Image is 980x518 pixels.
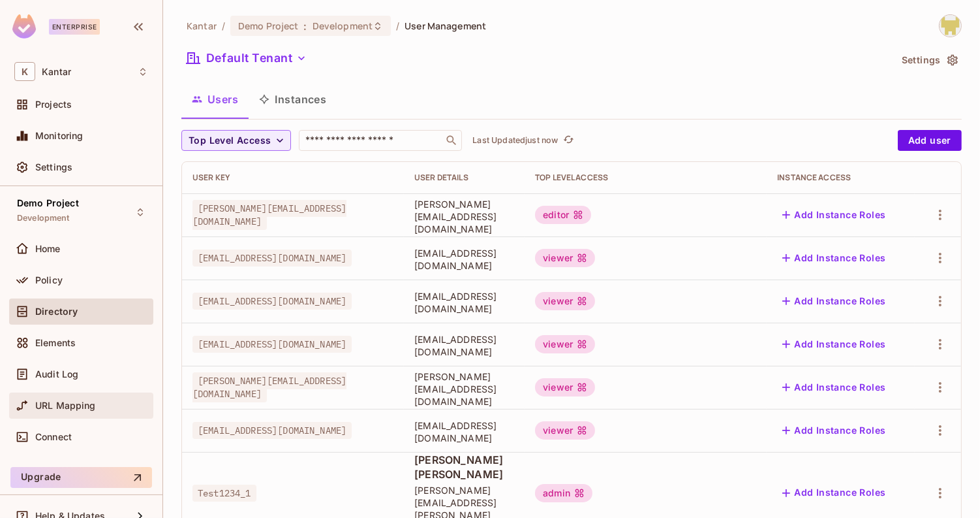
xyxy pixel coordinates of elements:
span: [EMAIL_ADDRESS][DOMAIN_NAME] [414,247,514,272]
div: Instance Access [777,172,904,183]
span: Click to refresh data [558,133,576,148]
span: URL Mapping [35,400,96,411]
button: Users [181,83,249,116]
span: Demo Project [238,20,299,32]
p: Last Updated just now [472,135,558,146]
span: Test1234_1 [192,485,256,502]
div: admin [535,484,592,502]
div: viewer [535,335,595,353]
button: Add Instance Roles [777,291,891,312]
span: [PERSON_NAME][EMAIL_ADDRESS][DOMAIN_NAME] [192,200,346,230]
div: Enterprise [49,19,100,35]
span: Settings [35,162,72,172]
span: Demo Project [17,198,79,208]
button: Top Level Access [181,130,291,151]
span: Workspace: Kantar [42,67,71,77]
span: [EMAIL_ADDRESS][DOMAIN_NAME] [414,419,514,444]
span: Monitoring [35,131,84,141]
button: Settings [896,50,962,71]
span: [EMAIL_ADDRESS][DOMAIN_NAME] [192,336,352,353]
span: [EMAIL_ADDRESS][DOMAIN_NAME] [414,333,514,358]
span: [EMAIL_ADDRESS][DOMAIN_NAME] [192,422,352,439]
span: [PERSON_NAME][EMAIL_ADDRESS][DOMAIN_NAME] [414,198,514,235]
span: [PERSON_NAME][EMAIL_ADDRESS][DOMAIN_NAME] [414,370,514,408]
div: viewer [535,421,595,440]
button: Instances [249,83,337,116]
li: / [222,20,225,32]
div: viewer [535,378,595,397]
span: Directory [35,306,78,317]
button: Add Instance Roles [777,334,891,355]
button: Add Instance Roles [777,204,891,225]
div: viewer [535,292,595,310]
button: Add Instance Roles [777,377,891,398]
span: Projects [35,99,72,110]
button: Add user [898,130,962,151]
span: Connect [35,432,72,442]
span: Audit Log [35,369,78,380]
button: Add Instance Roles [777,420,891,441]
span: Policy [35,275,63,285]
div: User Details [414,172,514,183]
span: the active workspace [187,20,217,32]
span: [PERSON_NAME] [PERSON_NAME] [414,453,514,481]
span: : [303,21,308,31]
img: Girishankar.VP@kantar.com [940,15,961,37]
span: Home [35,244,61,254]
button: Upgrade [10,467,152,488]
span: User Management [405,20,486,32]
div: editor [535,206,591,224]
span: [EMAIL_ADDRESS][DOMAIN_NAME] [192,293,352,310]
span: Elements [35,338,76,348]
div: User Key [192,172,393,183]
span: [EMAIL_ADDRESS][DOMAIN_NAME] [192,250,352,267]
span: Development [313,20,373,32]
span: refresh [563,134,574,147]
span: Top Level Access [189,133,271,149]
div: viewer [535,249,595,267]
span: K [14,62,35,81]
button: Add Instance Roles [777,483,891,504]
div: Top Level Access [535,172,756,183]
span: [EMAIL_ADDRESS][DOMAIN_NAME] [414,290,514,315]
li: / [396,20,399,32]
img: SReyMgAAAABJRU5ErkJggg== [12,14,36,39]
button: refresh [560,133,576,148]
button: Add Instance Roles [777,248,891,268]
span: Development [17,213,70,223]
span: [PERSON_NAME][EMAIL_ADDRESS][DOMAIN_NAME] [192,372,346,402]
button: Default Tenant [181,48,312,69]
